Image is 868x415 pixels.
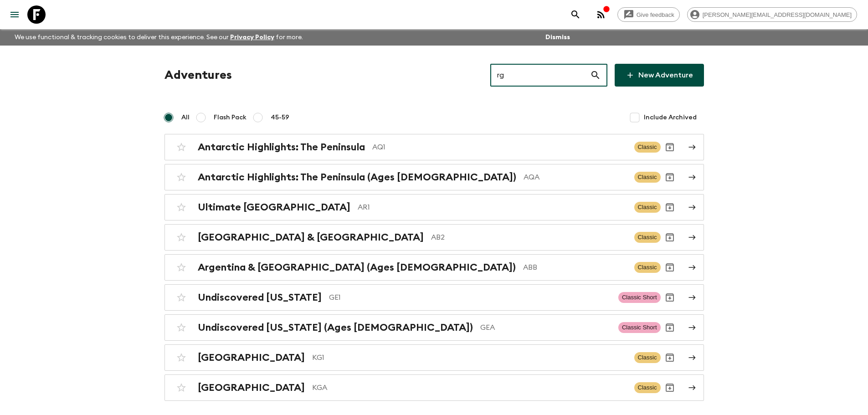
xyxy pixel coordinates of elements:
span: Classic [634,262,661,273]
a: New Adventure [615,64,704,87]
h2: Argentina & [GEOGRAPHIC_DATA] (Ages [DEMOGRAPHIC_DATA]) [198,261,516,273]
a: [GEOGRAPHIC_DATA]KG1ClassicArchive [164,344,704,371]
h2: [GEOGRAPHIC_DATA] & [GEOGRAPHIC_DATA] [198,231,424,243]
p: ABB [523,262,627,273]
button: Archive [661,348,679,367]
h1: Adventures [164,66,232,84]
span: Classic [634,352,661,363]
button: search adventures [566,5,585,24]
span: Classic Short [618,322,661,333]
a: [GEOGRAPHIC_DATA] & [GEOGRAPHIC_DATA]AB2ClassicArchive [164,224,704,251]
p: AR1 [358,202,627,213]
a: Ultimate [GEOGRAPHIC_DATA]AR1ClassicArchive [164,194,704,220]
a: Give feedback [617,7,680,22]
a: Antarctic Highlights: The PeninsulaAQ1ClassicArchive [164,134,704,160]
a: Undiscovered [US_STATE]GE1Classic ShortArchive [164,284,704,311]
a: Undiscovered [US_STATE] (Ages [DEMOGRAPHIC_DATA])GEAClassic ShortArchive [164,314,704,341]
p: We use functional & tracking cookies to deliver this experience. See our for more. [11,29,307,46]
a: Privacy Policy [230,34,274,41]
button: Archive [661,198,679,216]
p: KG1 [312,352,627,363]
span: [PERSON_NAME][EMAIL_ADDRESS][DOMAIN_NAME] [698,11,857,18]
h2: [GEOGRAPHIC_DATA] [198,352,305,364]
a: [GEOGRAPHIC_DATA]KGAClassicArchive [164,374,704,401]
h2: Ultimate [GEOGRAPHIC_DATA] [198,201,350,213]
span: Classic [634,232,661,243]
button: Archive [661,138,679,156]
h2: Undiscovered [US_STATE] [198,292,322,303]
span: All [181,113,190,122]
button: Archive [661,168,679,186]
button: Archive [661,228,679,246]
span: Classic [634,142,661,153]
p: AB2 [431,232,627,243]
h2: Undiscovered [US_STATE] (Ages [DEMOGRAPHIC_DATA]) [198,322,473,333]
button: Archive [661,288,679,307]
button: Dismiss [543,31,572,44]
p: AQA [524,172,627,183]
input: e.g. AR1, Argentina [490,62,590,88]
p: GEA [480,322,611,333]
p: KGA [312,382,627,393]
span: 45-59 [271,113,289,122]
h2: [GEOGRAPHIC_DATA] [198,382,305,394]
a: Argentina & [GEOGRAPHIC_DATA] (Ages [DEMOGRAPHIC_DATA])ABBClassicArchive [164,254,704,281]
p: AQ1 [372,142,627,153]
div: [PERSON_NAME][EMAIL_ADDRESS][DOMAIN_NAME] [687,7,857,22]
span: Include Archived [644,113,697,122]
button: Archive [661,379,679,397]
button: Archive [661,258,679,277]
button: Archive [661,318,679,337]
p: GE1 [329,292,611,303]
span: Classic [634,382,661,393]
span: Classic [634,202,661,213]
h2: Antarctic Highlights: The Peninsula [198,141,365,153]
span: Classic [634,172,661,183]
span: Classic Short [618,292,661,303]
span: Flash Pack [214,113,247,122]
a: Antarctic Highlights: The Peninsula (Ages [DEMOGRAPHIC_DATA])AQAClassicArchive [164,164,704,190]
span: Give feedback [632,11,679,18]
h2: Antarctic Highlights: The Peninsula (Ages [DEMOGRAPHIC_DATA]) [198,171,516,183]
button: menu [5,5,24,24]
